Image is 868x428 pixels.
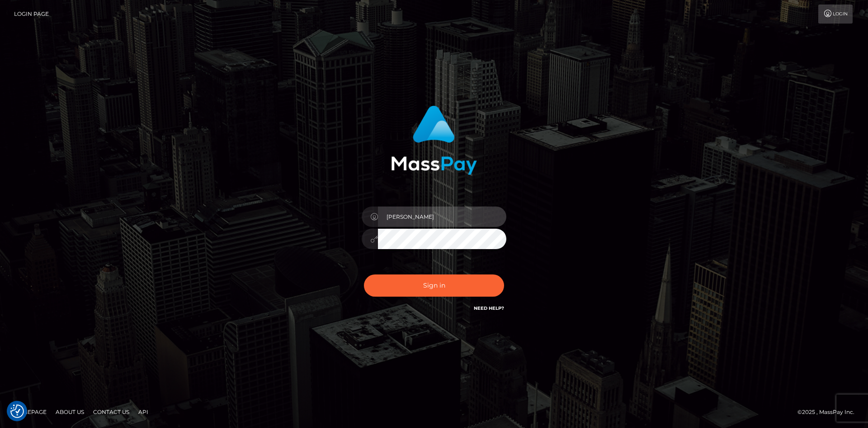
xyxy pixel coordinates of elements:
[391,106,477,175] img: MassPay Login
[797,407,861,417] div: © 2025 , MassPay Inc.
[10,405,50,419] a: Homepage
[14,5,49,24] a: Login Page
[52,405,88,419] a: About Us
[135,405,152,419] a: API
[10,404,24,418] button: Consent Preferences
[364,274,504,297] button: Sign in
[90,405,133,419] a: Contact Us
[10,404,24,418] img: Revisit consent button
[378,207,506,227] input: Username...
[474,305,504,311] a: Need Help?
[818,5,853,24] a: Login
